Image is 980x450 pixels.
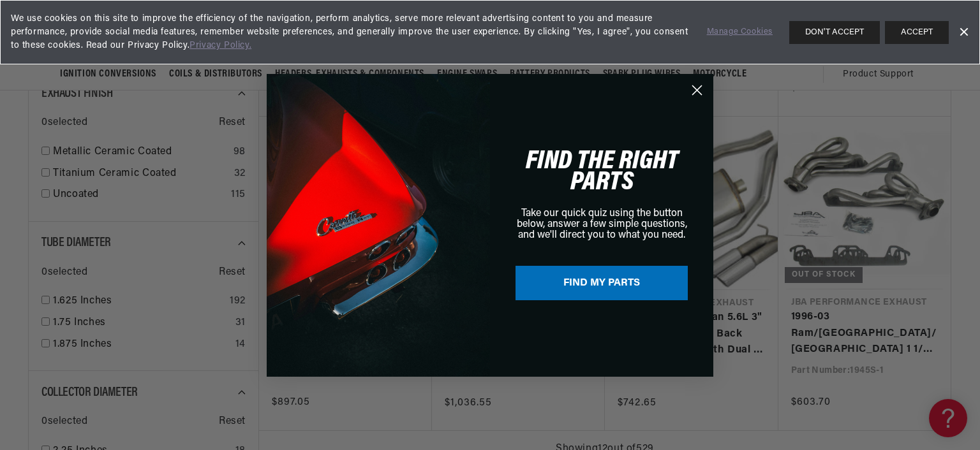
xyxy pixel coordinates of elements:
span: FIND THE RIGHT PARTS [526,148,678,196]
a: Manage Cookies [707,25,773,39]
a: Privacy Policy. [189,41,251,50]
button: ACCEPT [885,21,949,44]
button: Close dialog [686,79,708,101]
span: We use cookies on this site to improve the efficiency of the navigation, perform analytics, serve... [11,12,689,52]
button: FIND MY PARTS [516,266,688,300]
button: DON'T ACCEPT [789,21,880,44]
img: 84a38657-11e4-4279-99e0-6f2216139a28.png [267,74,490,377]
span: Take our quick quiz using the button below, answer a few simple questions, and we'll direct you t... [517,208,687,240]
a: Dismiss Banner [954,23,973,42]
